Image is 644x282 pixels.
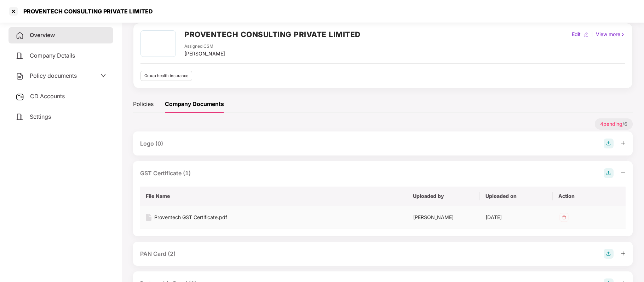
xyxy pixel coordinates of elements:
div: [DATE] [485,213,547,221]
img: rightIcon [620,32,625,37]
span: 4 pending [600,121,622,127]
img: svg+xml;base64,PHN2ZyB4bWxucz0iaHR0cDovL3d3dy53My5vcmcvMjAwMC9zdmciIHdpZHRoPSIyOCIgaGVpZ2h0PSIyOC... [604,139,614,148]
span: plus [621,141,626,146]
div: PROVENTECH CONSULTING PRIVATE LIMITED [19,8,153,15]
div: [PERSON_NAME] [184,50,225,58]
div: Group health insurance [140,71,192,81]
img: svg+xml;base64,PHN2ZyB4bWxucz0iaHR0cDovL3d3dy53My5vcmcvMjAwMC9zdmciIHdpZHRoPSIyNCIgaGVpZ2h0PSIyNC... [16,31,24,40]
img: svg+xml;base64,PHN2ZyB4bWxucz0iaHR0cDovL3d3dy53My5vcmcvMjAwMC9zdmciIHdpZHRoPSIzMiIgaGVpZ2h0PSIzMi... [558,212,570,223]
img: svg+xml;base64,PHN2ZyB4bWxucz0iaHR0cDovL3d3dy53My5vcmcvMjAwMC9zdmciIHdpZHRoPSIyNCIgaGVpZ2h0PSIyNC... [16,113,24,121]
img: svg+xml;base64,PHN2ZyB4bWxucz0iaHR0cDovL3d3dy53My5vcmcvMjAwMC9zdmciIHdpZHRoPSIyOCIgaGVpZ2h0PSIyOC... [604,168,614,178]
div: Edit [570,30,582,38]
span: Policy documents [30,72,77,79]
div: Assigned CSM [184,43,225,50]
div: Proventech GST Certificate.pdf [154,213,227,221]
th: Action [553,187,626,206]
div: PAN Card (2) [140,249,176,258]
img: svg+xml;base64,PHN2ZyB3aWR0aD0iMjUiIGhlaWdodD0iMjQiIHZpZXdCb3g9IjAgMCAyNSAyNCIgZmlsbD0ibm9uZSIgeG... [16,93,24,101]
img: editIcon [583,32,588,37]
div: | [590,30,594,38]
span: down [100,73,106,78]
div: [PERSON_NAME] [413,213,475,221]
span: minus [621,170,626,175]
div: GST Certificate (1) [140,169,191,178]
div: Logo (0) [140,139,163,148]
img: svg+xml;base64,PHN2ZyB4bWxucz0iaHR0cDovL3d3dy53My5vcmcvMjAwMC9zdmciIHdpZHRoPSIyOCIgaGVpZ2h0PSIyOC... [604,249,614,259]
th: Uploaded on [480,187,553,206]
span: Overview [30,31,55,39]
p: / 6 [595,118,633,130]
img: svg+xml;base64,PHN2ZyB4bWxucz0iaHR0cDovL3d3dy53My5vcmcvMjAwMC9zdmciIHdpZHRoPSIyNCIgaGVpZ2h0PSIyNC... [16,52,24,60]
th: Uploaded by [407,187,480,206]
span: CD Accounts [30,93,65,100]
img: svg+xml;base64,PHN2ZyB4bWxucz0iaHR0cDovL3d3dy53My5vcmcvMjAwMC9zdmciIHdpZHRoPSIxNiIgaGVpZ2h0PSIyMC... [146,214,151,221]
th: File Name [140,187,407,206]
div: Company Documents [165,100,224,108]
div: Policies [133,100,154,108]
span: plus [621,251,626,256]
h2: PROVENTECH CONSULTING PRIVATE LIMITED [184,29,361,40]
span: Settings [30,113,51,120]
span: Company Details [30,52,75,59]
div: View more [594,30,627,38]
img: svg+xml;base64,PHN2ZyB4bWxucz0iaHR0cDovL3d3dy53My5vcmcvMjAwMC9zdmciIHdpZHRoPSIyNCIgaGVpZ2h0PSIyNC... [16,72,24,81]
